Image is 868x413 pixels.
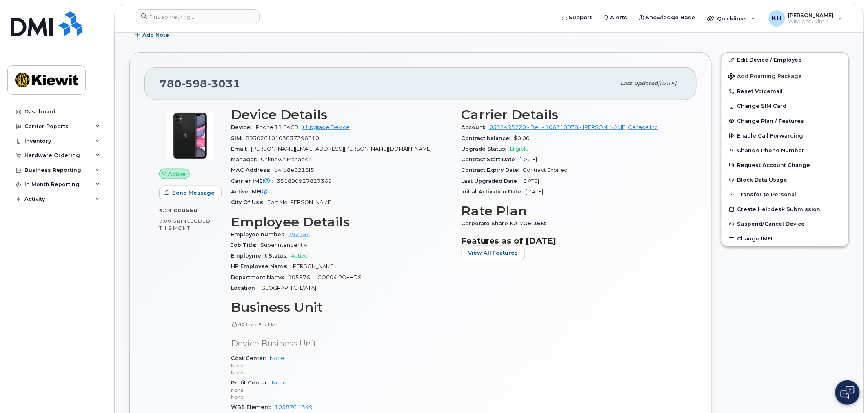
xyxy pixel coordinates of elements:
span: Last Upgraded Date [462,178,522,184]
span: Job Title [231,242,260,248]
span: Contract Expiry Date [462,167,523,173]
a: 0531495220 - Bell - 106318078 - [PERSON_NAME] Canada Inc [490,124,658,130]
span: Quicklinks [717,15,747,22]
span: WBS Element [231,404,275,411]
span: 598 [182,78,207,90]
span: Last updated [621,80,658,87]
span: HR Employee Name [231,263,291,269]
span: [PERSON_NAME] [788,12,834,18]
span: Location [231,285,260,291]
span: Send Message [172,189,215,197]
span: used [182,207,198,213]
a: Alerts [598,9,633,26]
span: Department Name [231,274,288,280]
span: Carrier IMEI [231,178,277,184]
img: Open chat [841,386,855,399]
h3: Business Unit [231,300,452,315]
span: Profit Center [231,380,272,386]
span: View All Features [468,249,518,257]
p: HR Lock Enabled [231,321,452,328]
a: Edit Device / Employee [722,53,848,67]
span: Corporate Share NA 7GB 36M [462,220,551,226]
span: Eligible [510,146,529,152]
span: [DATE] [658,80,677,87]
span: Cost Center [231,355,270,361]
button: Change Phone Number [722,143,848,158]
a: None [270,355,284,361]
span: [DATE] [526,189,544,195]
p: None [231,369,452,376]
p: None [231,387,452,394]
span: Enable Call Forwarding [737,133,804,139]
span: Add Note [142,31,169,39]
span: Employee number [231,231,288,238]
span: Contract Expired [523,167,568,173]
span: Alerts [610,13,628,22]
span: [GEOGRAPHIC_DATA] [260,285,316,291]
span: SIM [231,135,246,141]
span: Active [291,253,308,259]
h3: Device Details [231,107,452,122]
button: Block Data Usage [722,173,848,187]
span: Contract Start Date [462,156,520,162]
span: KH [772,13,782,23]
button: Add Note [129,28,176,42]
button: Request Account Change [722,158,848,173]
a: Create Helpdesk Submission [722,202,848,217]
span: City Of Use [231,199,267,205]
span: Support [569,13,592,22]
span: d4fb8e6215f5 [274,167,314,173]
button: Send Message [159,186,222,200]
a: + Upgrade Device [302,124,350,130]
span: 105876 - LCO004 RO+HDS [288,274,362,280]
span: Manager [231,156,261,162]
p: None [231,394,452,401]
span: Change Plan / Features [737,118,804,124]
span: Employment Status [231,253,291,259]
button: Change SIM Card [722,99,848,113]
button: View All Features [462,246,525,260]
button: Suspend/Cancel Device [722,217,848,231]
span: included this month [159,218,211,231]
input: Find something... [136,9,260,24]
img: iPhone_11.jpg [166,111,215,160]
a: 192154 [288,231,310,238]
span: [PERSON_NAME][EMAIL_ADDRESS][PERSON_NAME][DOMAIN_NAME] [251,146,432,152]
span: 89302610103037396510 [246,135,319,141]
a: 105876.1349 [275,404,313,411]
h3: Employee Details [231,215,452,229]
span: MAC Address [231,167,274,173]
span: Device [231,124,255,130]
span: Fort Mc [PERSON_NAME] [267,199,333,205]
span: Active [169,170,186,178]
span: 3031 [207,78,240,90]
a: Knowledge Base [633,9,701,26]
span: $0.00 [514,135,530,141]
h3: Carrier Details [462,107,682,122]
span: Email [231,146,251,152]
span: Add Roaming Package [728,73,802,81]
span: Initial Activation Date [462,189,526,195]
span: Suspend/Cancel Device [737,221,805,227]
p: Device Business Unit [231,338,452,350]
p: None [231,362,452,369]
span: 351890927827369 [277,178,332,184]
button: Transfer to Personal [722,187,848,202]
span: 7.00 GB [159,218,181,224]
span: Knowledge Base [646,13,695,22]
span: Unknown Manager [261,156,311,162]
span: Wireless Admin [788,18,834,25]
span: [DATE] [520,156,537,162]
span: [DATE] [522,178,539,184]
a: None [272,380,286,386]
div: Kyla Habberfield [763,10,848,27]
button: Change IMEI [722,231,848,246]
button: Add Roaming Package [722,67,848,84]
span: 6.19 GB [159,208,182,213]
button: Reset Voicemail [722,84,848,99]
h3: Features as of [DATE] [462,236,682,246]
span: Superintendent 4 [260,242,308,248]
span: 780 [160,78,240,90]
button: Enable Call Forwarding [722,129,848,143]
span: Account [462,124,490,130]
